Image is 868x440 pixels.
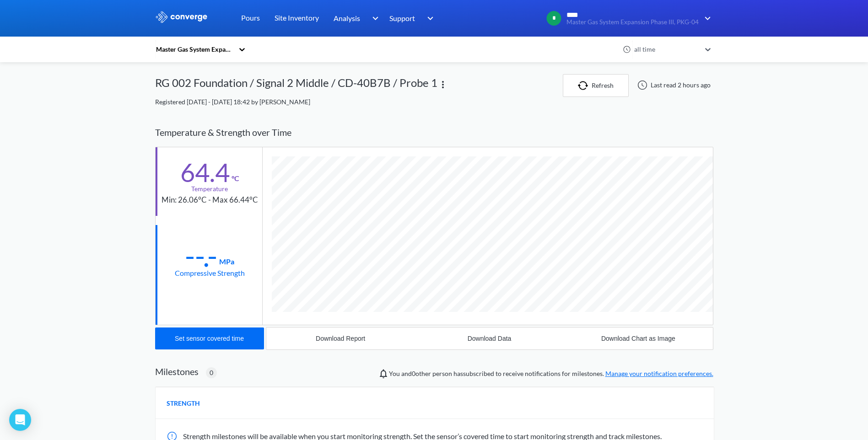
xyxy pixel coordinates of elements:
[162,194,258,206] div: Min: 26.06°C - Max 66.44°C
[155,11,208,23] img: logo_ewhite.svg
[389,369,713,379] span: You and person has subscribed to receive notifications for milestones.
[334,12,360,24] span: Analysis
[210,368,213,378] span: 0
[378,368,389,379] img: notifications-icon.svg
[185,244,217,267] div: --.-
[605,370,713,377] a: Manage your notification preferences.
[167,398,200,408] span: STRENGTH
[468,335,512,342] div: Download Data
[632,80,713,91] div: Last read 2 hours ago
[437,79,448,90] img: more.svg
[266,327,415,349] button: Download Report
[632,44,701,54] div: all time
[389,12,415,24] span: Support
[155,118,713,147] div: Temperature & Strength over Time
[623,45,631,54] img: icon-clock.svg
[155,98,310,106] span: Registered [DATE] - [DATE] 18:42 by [PERSON_NAME]
[175,267,245,279] div: Compressive Strength
[415,327,564,349] button: Download Data
[566,19,699,26] span: Master Gas System Expansion Phase III, PKG-04
[699,13,713,24] img: downArrow.svg
[412,370,431,377] span: 0 other
[578,81,592,90] img: icon-refresh.svg
[316,335,365,342] div: Download Report
[175,335,244,342] div: Set sensor covered time
[180,161,230,184] div: 64.4
[9,409,31,431] div: Open Intercom Messenger
[155,327,264,349] button: Set sensor covered time
[155,366,199,377] h2: Milestones
[366,13,381,24] img: downArrow.svg
[155,44,234,54] div: Master Gas System Expansion Phase III, PKG-04
[155,74,437,97] div: RG 002 Foundation / Signal 2 Middle / CD-40B7B / Probe 1
[563,74,629,97] button: Refresh
[564,327,712,349] button: Download Chart as Image
[191,184,228,194] div: Temperature
[421,13,436,24] img: downArrow.svg
[601,335,675,342] div: Download Chart as Image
